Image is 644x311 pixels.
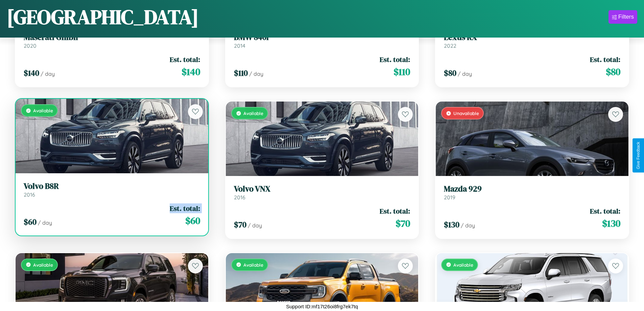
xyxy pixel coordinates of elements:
[618,14,634,20] div: Filters
[458,70,472,77] span: / day
[396,217,410,230] span: $ 70
[234,32,410,42] h3: BMW 840i
[444,194,455,201] span: 2019
[444,219,459,230] span: $ 130
[606,65,620,79] span: $ 80
[444,32,620,49] a: Lexus RX2022
[41,70,55,77] span: / day
[38,219,52,226] span: / day
[24,42,37,49] span: 2020
[380,206,410,216] span: Est. total:
[182,65,200,79] span: $ 140
[444,184,620,194] h3: Mazda 929
[453,262,473,268] span: Available
[380,54,410,64] span: Est. total:
[24,216,37,227] span: $ 60
[444,67,456,79] span: $ 80
[636,142,641,169] div: Give Feedback
[24,191,35,198] span: 2016
[170,54,200,64] span: Est. total:
[243,110,263,116] span: Available
[33,262,53,268] span: Available
[234,184,410,201] a: Volvo VNX2016
[234,219,246,230] span: $ 70
[24,32,200,49] a: Maserati Ghibli2020
[286,302,358,311] p: Support ID: mf17t26oi8frg7ek7tq
[234,194,245,201] span: 2016
[461,222,475,229] span: / day
[590,206,620,216] span: Est. total:
[243,262,263,268] span: Available
[609,10,637,24] button: Filters
[249,70,263,77] span: / day
[444,32,620,42] h3: Lexus RX
[234,42,245,49] span: 2014
[24,181,200,198] a: Volvo B8R2016
[234,184,410,194] h3: Volvo VNX
[24,32,200,42] h3: Maserati Ghibli
[170,203,200,213] span: Est. total:
[234,32,410,49] a: BMW 840i2014
[7,3,199,31] h1: [GEOGRAPHIC_DATA]
[24,181,200,191] h3: Volvo B8R
[393,65,410,79] span: $ 110
[444,184,620,201] a: Mazda 9292019
[590,54,620,64] span: Est. total:
[24,67,39,79] span: $ 140
[248,222,262,229] span: / day
[33,108,53,113] span: Available
[453,110,479,116] span: Unavailable
[444,42,456,49] span: 2022
[602,217,620,230] span: $ 130
[185,214,200,227] span: $ 60
[234,67,248,79] span: $ 110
